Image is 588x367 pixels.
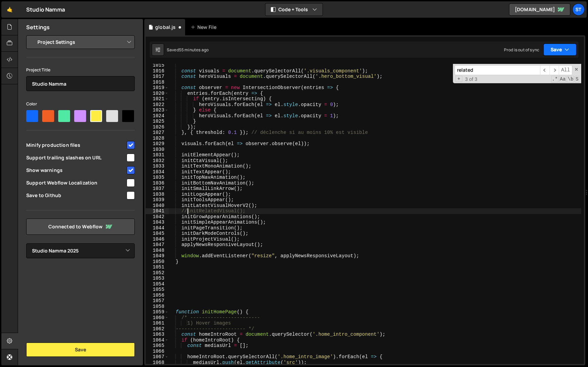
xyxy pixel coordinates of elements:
div: 1037 [146,186,169,192]
div: 1034 [146,169,169,175]
button: Code + Tools [265,3,323,16]
span: 3 of 3 [462,76,480,82]
div: 1025 [146,119,169,124]
div: 1066 [146,349,169,354]
input: Search for [455,65,540,75]
div: 1031 [146,152,169,158]
div: 1041 [146,208,169,214]
div: 1016 [146,68,169,74]
label: Project Title [26,67,50,73]
div: 1045 [146,231,169,237]
span: RegExp Search [551,76,558,83]
span: CaseSensitive Search [559,76,566,83]
input: Project name [26,76,135,91]
div: 1055 [146,287,169,293]
div: 1060 [146,315,169,321]
div: 1065 [146,343,169,349]
div: 1023 [146,107,169,113]
div: 1067 [146,354,169,360]
div: 1017 [146,74,169,80]
div: 1030 [146,147,169,153]
div: 1053 [146,276,169,281]
span: Show warnings [26,167,126,174]
div: 55 minutes ago [179,47,209,53]
span: Alt-Enter [559,65,572,75]
a: [DOMAIN_NAME] [509,3,570,16]
span: Support trailing slashes on URL [26,154,126,161]
div: Studio Namma [26,5,65,14]
div: 1015 [146,63,169,68]
div: global.js [155,24,176,31]
div: 1068 [146,360,169,366]
div: 1058 [146,304,169,310]
span: Whole Word Search [567,76,574,83]
div: 1028 [146,136,169,141]
div: 1040 [146,203,169,209]
div: 1024 [146,113,169,119]
div: Prod is out of sync [504,47,539,53]
span: ​ [550,65,559,75]
a: 🤙 [1,1,18,18]
div: 1050 [146,259,169,265]
div: 1059 [146,309,169,315]
span: Search In Selection [575,76,579,83]
div: 1054 [146,281,169,287]
div: 1062 [146,326,169,332]
div: 1038 [146,192,169,197]
div: 1048 [146,248,169,254]
div: 1042 [146,214,169,220]
div: 1064 [146,337,169,343]
div: Saved [167,47,209,53]
div: 1043 [146,220,169,225]
span: ​ [540,65,550,75]
div: 1029 [146,141,169,147]
div: 1049 [146,253,169,259]
span: Support Webflow Localization [26,179,126,186]
div: 1027 [146,130,169,136]
div: 1021 [146,96,169,102]
div: 1022 [146,102,169,108]
div: 1036 [146,180,169,186]
label: Color [26,101,37,107]
div: 1035 [146,175,169,180]
div: 1044 [146,225,169,231]
h2: Settings [26,23,50,31]
button: Save [26,343,135,357]
a: Connected to Webflow [26,219,135,235]
div: 1033 [146,163,169,169]
div: 1051 [146,264,169,270]
button: Save [543,43,576,56]
div: New File [191,24,219,31]
div: 1047 [146,242,169,248]
div: 1046 [146,237,169,242]
a: St [572,3,585,16]
div: 1019 [146,85,169,91]
div: 1057 [146,298,169,304]
div: 1018 [146,80,169,85]
div: 1039 [146,197,169,203]
div: 1026 [146,124,169,130]
span: Toggle Replace mode [455,76,462,82]
div: 1032 [146,158,169,164]
div: 1020 [146,91,169,97]
span: Save to Github [26,192,126,199]
span: Minify production files [26,142,126,148]
div: 1056 [146,293,169,298]
div: 1063 [146,332,169,337]
div: 1052 [146,270,169,276]
div: 1061 [146,320,169,326]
